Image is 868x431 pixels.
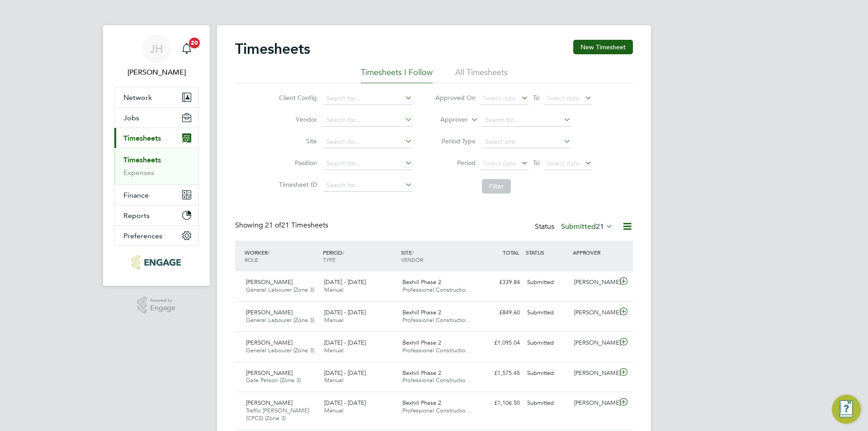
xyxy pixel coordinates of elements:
[571,396,618,411] div: [PERSON_NAME]
[476,305,524,320] div: £849.60
[324,376,344,384] span: Manual
[483,94,516,102] span: Select date
[324,399,366,407] span: [DATE] - [DATE]
[114,128,198,148] button: Timesheets
[178,34,196,63] a: 20
[503,249,519,256] span: TOTAL
[571,305,618,320] div: [PERSON_NAME]
[483,159,516,167] span: Select date
[324,339,366,346] span: [DATE] - [DATE]
[324,407,344,414] span: Manual
[402,286,472,294] span: Professional Constructio…
[596,222,604,231] span: 21
[265,221,328,230] span: 21 Timesheets
[246,407,309,422] span: Traffic [PERSON_NAME] (CPCS) (Zone 3)
[402,399,441,407] span: Bexhill Phase 2
[114,148,198,185] div: Timesheets
[402,278,441,286] span: Bexhill Phase 2
[123,156,161,164] a: Timesheets
[246,278,292,286] span: [PERSON_NAME]
[435,159,476,167] label: Period
[530,157,542,169] span: To
[276,115,317,123] label: Vendor
[435,137,476,145] label: Period Type
[530,92,542,104] span: To
[361,67,433,83] li: Timesheets I Follow
[123,134,161,142] span: Timesheets
[123,232,162,240] span: Preferences
[103,25,210,286] nav: Main navigation
[276,180,317,189] label: Timesheet ID
[323,114,412,127] input: Search for...
[123,114,139,122] span: Jobs
[114,205,198,225] button: Reports
[476,336,524,350] div: £1,095.04
[123,191,149,199] span: Finance
[476,366,524,381] div: £1,575.45
[324,346,344,354] span: Manual
[114,67,199,78] span: Jess Hogan
[402,369,441,377] span: Bexhill Phase 2
[150,297,175,304] span: Powered by
[571,244,618,260] div: APPROVER
[245,256,258,263] span: ROLE
[235,40,310,58] h2: Timesheets
[276,159,317,167] label: Position
[323,256,335,263] span: TYPE
[114,255,199,270] a: Go to home page
[246,399,292,407] span: [PERSON_NAME]
[476,396,524,411] div: £1,106.50
[323,136,412,148] input: Search for...
[482,179,511,194] button: Filter
[137,297,176,314] a: Powered byEngage
[150,43,163,55] span: JH
[571,336,618,350] div: [PERSON_NAME]
[571,366,618,381] div: [PERSON_NAME]
[114,34,199,78] a: JH[PERSON_NAME]
[402,339,441,346] span: Bexhill Phase 2
[402,308,441,316] span: Bexhill Phase 2
[832,395,861,424] button: Engage Resource Center
[246,308,292,316] span: [PERSON_NAME]
[573,40,633,54] button: New Timesheet
[246,339,292,346] span: [PERSON_NAME]
[189,38,200,48] span: 20
[524,336,571,350] div: Submitted
[323,92,412,105] input: Search for...
[323,157,412,170] input: Search for...
[123,168,154,177] a: Expenses
[114,185,198,205] button: Finance
[342,249,344,256] span: /
[402,346,472,354] span: Professional Constructio…
[132,255,180,270] img: pcrnet-logo-retina.png
[402,316,472,324] span: Professional Constructio…
[321,244,399,268] div: PERIOD
[276,137,317,145] label: Site
[399,244,477,268] div: SITE
[427,115,468,124] label: Approver
[324,286,344,294] span: Manual
[561,222,613,231] label: Submitted
[402,407,472,414] span: Professional Constructio…
[235,221,330,230] div: Showing
[242,244,321,268] div: WORKER
[246,316,314,324] span: General Labourer (Zone 3)
[571,275,618,290] div: [PERSON_NAME]
[476,275,524,290] div: £339.84
[150,304,175,312] span: Engage
[524,305,571,320] div: Submitted
[123,211,150,220] span: Reports
[547,159,580,167] span: Select date
[482,136,571,148] input: Select one
[246,369,292,377] span: [PERSON_NAME]
[524,396,571,411] div: Submitted
[246,376,301,384] span: Gate Person (Zone 3)
[402,376,472,384] span: Professional Constructio…
[246,346,314,354] span: General Labourer (Zone 3)
[324,316,344,324] span: Manual
[412,249,414,256] span: /
[246,286,314,294] span: General Labourer (Zone 3)
[455,67,508,83] li: All Timesheets
[524,366,571,381] div: Submitted
[324,308,366,316] span: [DATE] - [DATE]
